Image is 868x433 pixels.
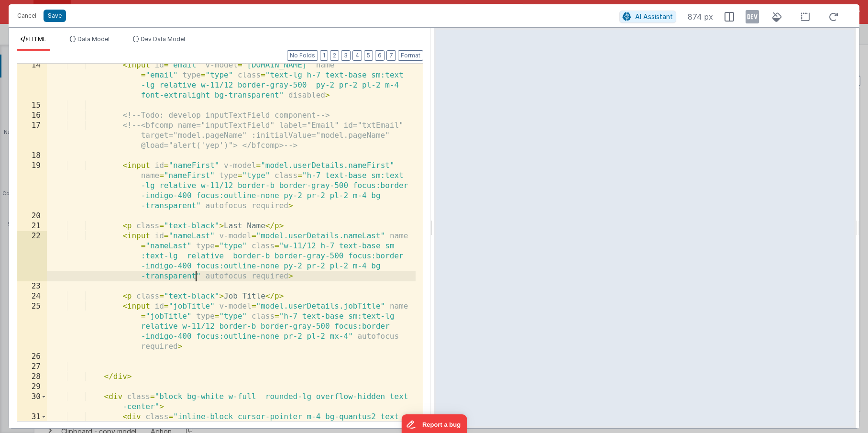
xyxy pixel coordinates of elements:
[77,35,110,43] span: Data Model
[619,11,676,23] button: AI Assistant
[320,50,328,61] button: 1
[352,50,362,61] button: 4
[17,151,47,161] div: 18
[341,50,351,61] button: 3
[398,50,423,61] button: Format
[330,50,339,61] button: 2
[17,231,47,281] div: 22
[17,221,47,231] div: 21
[375,50,385,61] button: 6
[29,35,46,43] span: HTML
[17,211,47,221] div: 20
[635,12,673,21] span: AI Assistant
[17,161,47,211] div: 19
[44,10,66,22] button: Save
[17,372,47,382] div: 28
[386,50,396,61] button: 7
[141,35,185,43] span: Dev Data Model
[17,392,47,412] div: 30
[364,50,373,61] button: 5
[12,9,41,22] button: Cancel
[17,281,47,291] div: 23
[17,382,47,392] div: 29
[17,291,47,301] div: 24
[17,301,47,352] div: 25
[17,352,47,362] div: 26
[688,11,713,22] span: 874 px
[287,50,318,61] button: No Folds
[17,100,47,111] div: 15
[17,362,47,372] div: 27
[17,60,47,100] div: 14
[17,121,47,151] div: 17
[17,111,47,121] div: 16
